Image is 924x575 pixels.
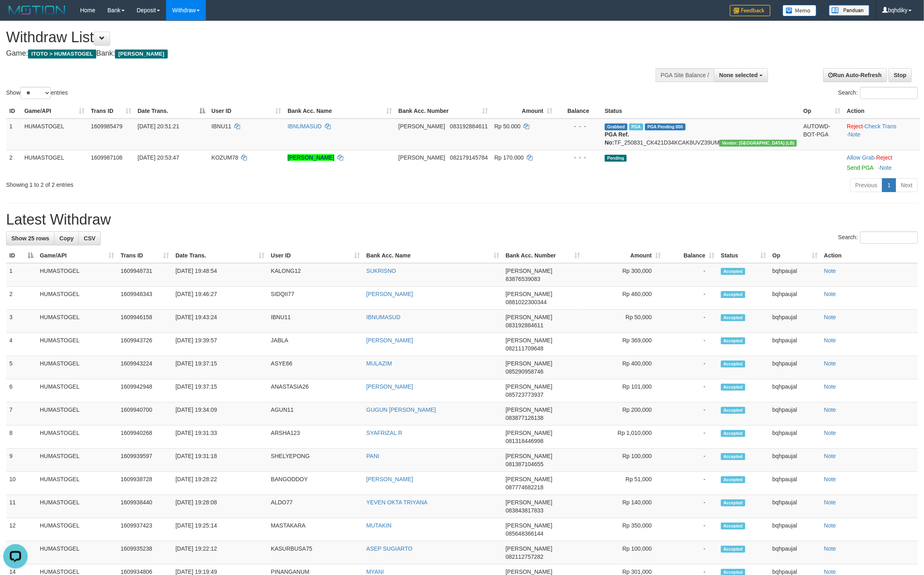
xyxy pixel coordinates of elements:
span: 1609985479 [91,123,123,130]
a: Note [824,383,836,390]
th: Trans ID: activate to sort column ascending [88,104,134,119]
a: Note [824,569,836,575]
th: Action [821,248,918,263]
th: Bank Acc. Number: activate to sort column ascending [395,104,491,119]
span: [PERSON_NAME] [506,360,552,367]
td: Rp 300,000 [583,263,664,287]
span: Accepted [721,499,745,506]
span: [DATE] 20:51:21 [138,123,179,130]
td: bqhpaujal [769,287,821,310]
span: Accepted [721,430,745,437]
span: [PERSON_NAME] [115,50,167,58]
a: PANI [366,453,379,459]
span: [PERSON_NAME] [506,291,552,297]
span: Accepted [721,384,745,391]
td: 3 [6,310,37,333]
td: [DATE] 19:28:22 [172,472,268,495]
a: Check Trans [865,123,897,130]
button: None selected [714,68,768,82]
td: - [664,426,718,449]
td: Rp 1,010,000 [583,426,664,449]
td: Rp 100,000 [583,541,664,564]
td: bqhpaujal [769,379,821,402]
a: Note [824,499,836,506]
td: HUMASTOGEL [21,150,88,175]
a: Note [824,291,836,297]
a: Reject [876,154,893,161]
td: - [664,263,718,287]
td: bqhpaujal [769,333,821,356]
td: HUMASTOGEL [37,495,117,518]
span: [PERSON_NAME] [398,154,445,161]
td: 1609942948 [117,379,172,402]
td: 1609937423 [117,518,172,541]
a: MUTAKIN [366,522,392,529]
div: Showing 1 to 2 of 2 entries [6,177,379,189]
td: 1609946158 [117,310,172,333]
th: ID: activate to sort column descending [6,248,37,263]
th: Game/API: activate to sort column ascending [21,104,88,119]
a: IBNUMASUD [288,123,322,130]
span: Copy 083192884611 to clipboard [450,123,488,130]
td: bqhpaujal [769,541,821,564]
span: Copy 083843817833 to clipboard [506,507,543,514]
a: Send PGA [847,164,873,171]
td: Rp 369,000 [583,333,664,356]
td: HUMASTOGEL [37,426,117,449]
span: [PERSON_NAME] [506,337,552,344]
span: Copy 083877126138 to clipboard [506,415,543,421]
td: - [664,379,718,402]
img: panduan.png [829,5,870,16]
span: Show 25 rows [11,235,49,242]
th: Amount: activate to sort column ascending [583,248,664,263]
th: User ID: activate to sort column ascending [268,248,363,263]
span: Grabbed [605,123,628,130]
td: - [664,287,718,310]
label: Search: [838,231,918,244]
a: Note [824,522,836,529]
span: Accepted [721,407,745,414]
td: 1609939597 [117,449,172,472]
span: [PERSON_NAME] [506,569,552,575]
td: 1609940268 [117,426,172,449]
span: Copy 0881022300344 to clipboard [506,299,547,305]
td: · [844,150,920,175]
a: Next [896,178,918,192]
td: 1609938728 [117,472,172,495]
td: bqhpaujal [769,495,821,518]
a: Note [824,453,836,459]
span: CSV [84,235,95,242]
td: - [664,333,718,356]
td: Rp 101,000 [583,379,664,402]
td: AGUN11 [268,402,363,426]
a: Note [848,131,861,138]
span: Copy 081318446998 to clipboard [506,438,543,444]
td: - [664,402,718,426]
td: 1 [6,119,21,150]
td: 1609940700 [117,402,172,426]
td: - [664,472,718,495]
a: SUKRISNO [366,268,396,274]
td: bqhpaujal [769,402,821,426]
td: bqhpaujal [769,356,821,379]
td: 1609943726 [117,333,172,356]
td: Rp 140,000 [583,495,664,518]
span: Rp 50.000 [494,123,521,130]
span: Rp 170.000 [494,154,524,161]
th: Trans ID: activate to sort column ascending [117,248,172,263]
a: Note [824,337,836,344]
td: Rp 50,000 [583,310,664,333]
td: HUMASTOGEL [37,541,117,564]
td: [DATE] 19:37:15 [172,356,268,379]
h4: Game: Bank: [6,50,608,58]
td: 1609935238 [117,541,172,564]
td: - [664,541,718,564]
b: PGA Ref. No: [605,131,629,146]
th: Status: activate to sort column ascending [718,248,769,263]
span: Copy 085648366144 to clipboard [506,530,543,537]
td: HUMASTOGEL [37,356,117,379]
td: 1609943224 [117,356,172,379]
td: Rp 200,000 [583,402,664,426]
input: Search: [860,231,918,244]
span: Copy [59,235,74,242]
